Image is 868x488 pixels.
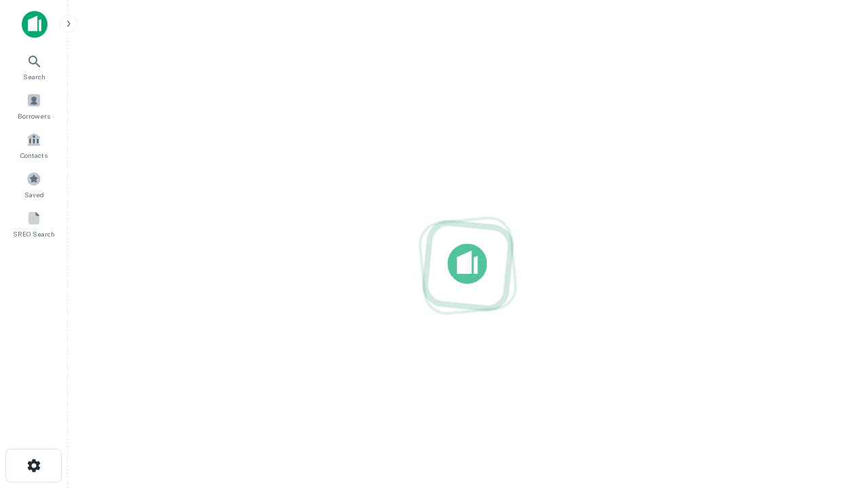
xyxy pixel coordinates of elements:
a: Contacts [4,127,64,163]
a: SREO Search [4,205,64,242]
span: SREO Search [13,228,55,239]
iframe: Chat Widget [800,380,868,445]
span: Search [23,71,45,82]
a: Search [4,48,64,85]
span: Saved [24,189,44,200]
span: Borrowers [18,110,50,121]
a: Borrowers [4,87,64,124]
span: Contacts [20,150,47,161]
img: capitalize-icon.png [22,11,47,38]
a: Saved [4,166,64,203]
